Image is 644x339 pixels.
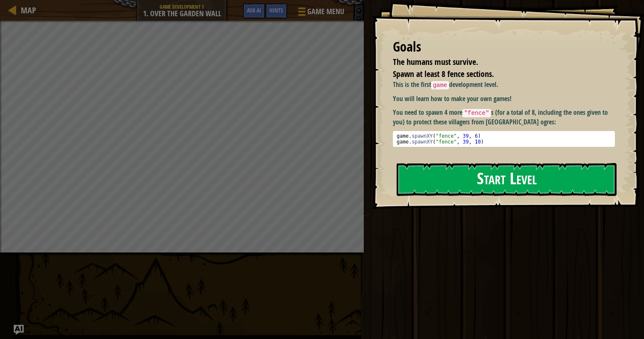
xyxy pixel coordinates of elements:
button: Ask AI [14,325,24,335]
button: Game Menu [291,3,349,23]
span: Map [21,5,36,16]
code: "fence" [462,109,491,117]
span: Hints [269,6,283,14]
span: Game Menu [307,6,344,17]
p: You will learn how to make your own games! [393,94,615,104]
code: game [431,81,449,89]
span: Spawn at least 8 fence sections. [393,68,494,79]
button: Ask AI [243,3,265,19]
a: Map [17,5,36,16]
li: Spawn at least 8 fence sections. [382,68,613,80]
li: The humans must survive. [382,56,613,68]
span: Ask AI [247,6,261,14]
p: This is the first development level. [393,80,615,90]
div: Goals [393,37,615,57]
p: You need to spawn 4 more s (for a total of 8, including the ones given to you) to protect these v... [393,108,615,127]
button: Start Level [397,163,617,196]
span: The humans must survive. [393,56,478,67]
